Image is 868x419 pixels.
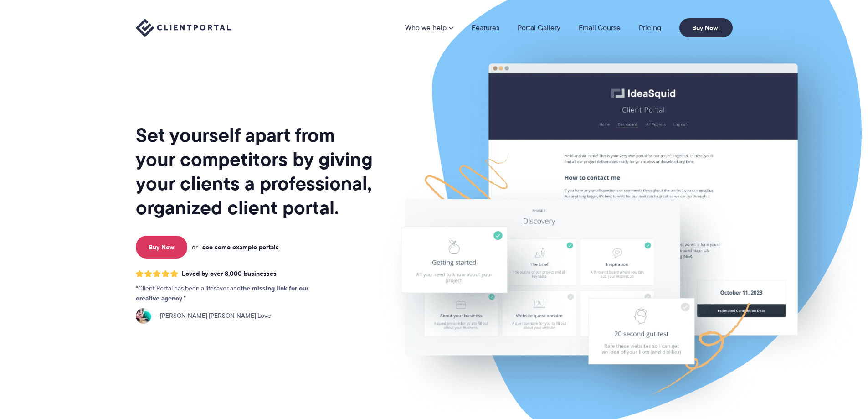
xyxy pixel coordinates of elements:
a: Who we help [405,24,453,31]
p: Client Portal has been a lifesaver and . [136,284,327,304]
h1: Set yourself apart from your competitors by giving your clients a professional, organized client ... [136,123,375,220]
a: Pricing [639,24,661,31]
a: Buy Now! [679,18,733,37]
span: or [192,243,198,251]
span: [PERSON_NAME] [PERSON_NAME] Love [155,311,271,321]
a: Email Course [579,24,621,31]
strong: the missing link for our creative agency [136,283,308,303]
a: Portal Gallery [518,24,560,31]
a: see some example portals [202,243,279,251]
span: Loved by over 8,000 businesses [182,270,277,278]
a: Buy Now [136,236,187,259]
a: Features [472,24,499,31]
